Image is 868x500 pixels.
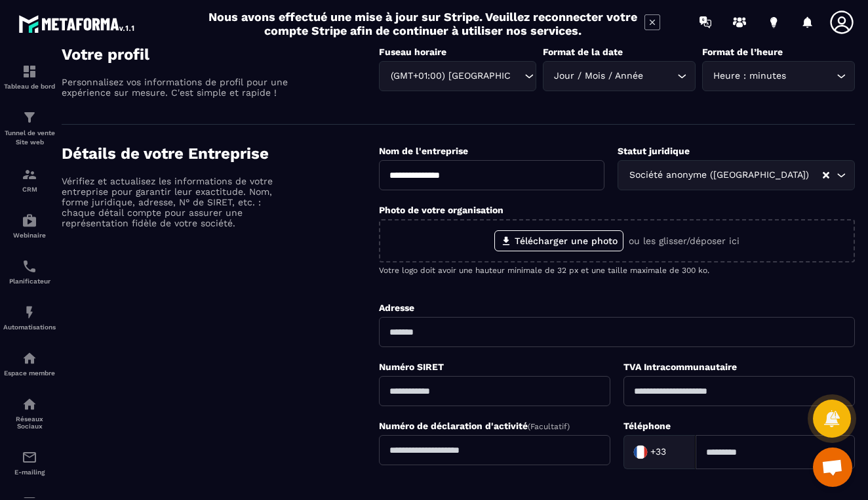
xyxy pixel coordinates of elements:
p: Tunnel de vente Site web [3,129,56,147]
input: Search for option [789,69,833,83]
h2: Nous avons effectué une mise à jour sur Stripe. Veuillez reconnecter votre compte Stripe afin de ... [208,10,638,37]
span: Heure : minutes [711,69,789,83]
span: Jour / Mois / Année [551,69,646,83]
a: emailemailE-mailing [3,440,56,486]
button: Clear Selected [823,171,829,180]
p: Personnalisez vos informations de profil pour une expérience sur mesure. C'est simple et rapide ! [62,77,291,98]
div: Search for option [379,61,536,91]
p: CRM [3,186,56,193]
img: formation [22,110,37,125]
a: automationsautomationsAutomatisations [3,295,56,341]
img: automations [22,304,37,320]
label: TVA Intracommunautaire [623,362,737,372]
img: email [22,449,37,465]
label: Format de la date [543,47,623,57]
p: Votre logo doit avoir une hauteur minimale de 32 px et une taille maximale de 300 ko. [379,266,855,275]
img: Country Flag [627,439,654,465]
label: Numéro de déclaration d'activité [379,421,570,431]
a: schedulerschedulerPlanificateur [3,249,56,295]
label: Fuseau horaire [379,47,446,57]
p: E-mailing [3,469,56,476]
p: Tableau de bord [3,83,56,90]
label: Statut juridique [618,146,690,156]
p: Webinaire [3,232,56,239]
div: Search for option [702,61,855,91]
a: formationformationTableau de bord [3,54,56,100]
p: Réseaux Sociaux [3,415,56,430]
label: Format de l’heure [702,47,783,57]
div: Search for option [618,160,855,190]
img: scheduler [22,259,37,274]
label: Numéro SIRET [379,362,444,372]
a: social-networksocial-networkRéseaux Sociaux [3,386,56,440]
label: Photo de votre organisation [379,205,503,215]
img: formation [22,64,37,79]
p: Planificateur [3,278,56,285]
label: Télécharger une photo [494,230,623,251]
div: Search for option [543,61,696,91]
label: Adresse [379,302,414,313]
img: formation [22,167,37,182]
input: Search for option [812,168,821,182]
p: Espace membre [3,369,56,377]
span: (Facultatif) [528,422,570,431]
span: Société anonyme ([GEOGRAPHIC_DATA]) [626,168,812,182]
input: Search for option [511,69,521,83]
span: +33 [650,446,666,459]
a: automationsautomationsWebinaire [3,203,56,249]
h4: Votre profil [62,45,379,64]
div: Ouvrir le chat [813,448,852,487]
img: logo [18,12,136,35]
a: formationformationCRM [3,157,56,203]
label: Nom de l'entreprise [379,146,468,156]
p: Vérifiez et actualisez les informations de votre entreprise pour garantir leur exactitude. Nom, f... [62,176,291,228]
div: Search for option [623,435,696,469]
a: formationformationTunnel de vente Site web [3,100,56,157]
img: automations [22,350,37,366]
label: Téléphone [623,421,671,431]
img: automations [22,213,37,228]
input: Search for option [646,69,674,83]
a: automationsautomationsEspace membre [3,341,56,386]
p: ou les glisser/déposer ici [629,236,740,246]
h4: Détails de votre Entreprise [62,144,379,163]
input: Search for option [669,442,682,462]
p: Automatisations [3,323,56,331]
img: social-network [22,396,37,412]
span: (GMT+01:00) [GEOGRAPHIC_DATA] [387,69,511,83]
